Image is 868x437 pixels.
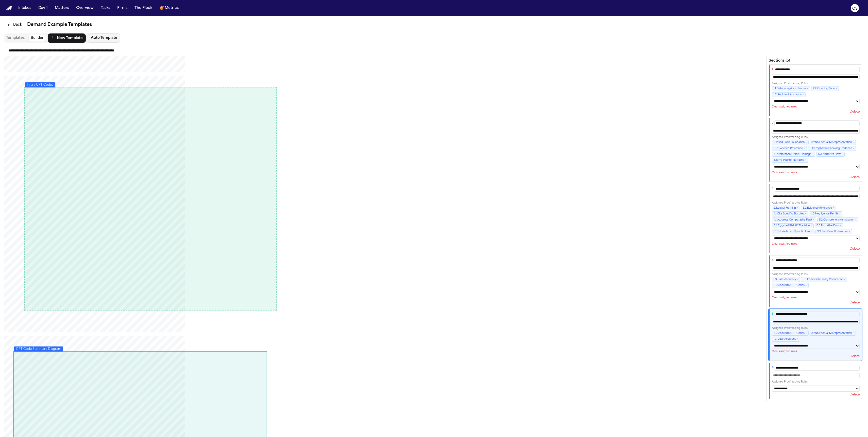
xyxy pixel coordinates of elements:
[24,87,277,311] div: Injury CPT Codes
[772,277,800,282] span: 1.3:Date Accuracy
[805,158,807,162] button: Remove Pro-Plaintiff Narrative
[850,110,860,114] button: Delete
[88,33,120,43] button: Auto Template
[810,331,856,336] span: 3.1:No Factual Misrepresentation
[808,146,856,151] span: 3.4:Emphasize Speaking Evidence
[14,347,63,352] div: CPT Code Summary Diagram
[797,278,798,281] button: Remove Date Accuracy
[772,296,797,299] button: Clear assigned rules
[27,21,92,28] h2: Demand Example Templates
[804,147,805,150] button: Remove Evidence Reference
[797,206,798,210] button: Remove Legal Framing
[809,211,842,216] span: 4.3:Negligence Per Se
[772,121,773,125] span: 2
[853,141,854,144] button: Remove No Factual Misrepresentation
[815,229,852,234] span: 3.3:Pro-Plaintiff Narrative
[855,218,857,222] button: Remove Comprehensive Inclusion
[772,86,810,91] span: 1.1:Data Integrity – Header
[74,4,96,13] button: Overview
[850,301,860,305] button: Delete
[807,87,808,90] button: Remove Data Integrity – Header
[772,82,860,85] div: Assigned Proofreading Rules
[772,312,774,316] span: 5
[806,332,807,335] button: Remove Accurate CPT Codes
[53,4,71,13] button: Matters
[853,332,854,335] button: Remove No Factual Misrepresentation
[853,147,854,150] button: Remove Emphasize Speaking Evidence
[769,184,862,253] div: 3Assigned Proofreading Rules2.3:Legal FramingRemove Legal Framing3.2:Evidence ReferenceRemove Evi...
[25,82,55,87] div: Injury CPT Codes
[772,171,797,174] button: Clear assigned rules
[769,58,862,63] h4: Sections ( 6 )
[772,350,797,353] button: Clear assigned rules
[813,218,814,222] button: Remove Address Comparative Fault
[772,201,860,205] div: Assigned Proofreading Rules
[803,93,804,96] button: Remove Recipient Accuracy
[811,224,812,227] button: Remove Eggshell Plaintiff Doctrine
[772,259,774,262] span: 4
[772,366,774,369] span: 6
[772,206,800,210] span: 2.3:Legal Framing
[772,68,773,71] span: 1
[815,223,843,228] span: 6.3:Narrative Flow
[157,4,181,13] button: crownMetrics
[797,337,798,341] button: Remove Date Accuracy
[772,337,800,341] span: 1.3:Date Accuracy
[849,230,850,233] button: Remove Pro-Plaintiff Narrative
[115,4,129,13] a: Firms
[772,105,797,108] button: Clear assigned rules
[772,273,860,276] div: Assigned Proofreading Rules
[769,64,862,116] div: 1Assigned Proofreading Rules1.1:Data Integrity – HeaderRemove Data Integrity – Header2.2:Opening ...
[29,34,46,42] button: Builder
[772,152,815,157] span: 4.2:Reference Official Findings
[772,283,809,288] span: 6.2:Accurate CPT Codes
[36,4,50,13] button: Day 1
[4,20,25,29] button: Back
[836,87,837,90] button: Remove Opening Tone
[840,224,841,227] button: Remove Narrative Flow
[6,6,12,11] a: Home
[769,255,862,307] div: 4Assigned Proofreading Rules1.3:Date AccuracyRemove Date Accuracy3.5:Immediate Injury ConnectionR...
[4,34,27,42] button: Templates
[772,187,774,190] span: 3
[772,326,860,330] div: Assigned Proofreading Rules
[48,33,86,43] button: New Template
[850,247,860,251] button: Delete
[772,242,797,246] button: Clear assigned rules
[850,175,860,179] button: Delete
[772,136,860,139] div: Assigned Proofreading Rules
[817,217,858,222] span: 5.2:Comprehensive Inclusion
[769,309,862,361] div: 5Assigned Proofreading Rules6.2:Accurate CPT CodesRemove Accurate CPT Codes3.1:No Factual Misrepr...
[810,140,856,145] span: 3.1:No Factual Misrepresentation
[801,206,836,210] span: 3.2:Evidence Reference
[772,229,814,234] span: 10.3:Jurisdiction-Specific Law
[850,393,860,397] button: Delete
[132,4,154,13] button: The Flock
[850,354,860,358] button: Delete
[16,4,33,13] button: Intakes
[772,146,807,151] span: 3.2:Evidence Reference
[769,118,862,182] div: 2Assigned Proofreading Rules2.4:Bad Faith FoundationRemove Bad Faith Foundation3.1:No Factual Mis...
[772,380,860,384] div: Assigned Proofreading Rules
[812,153,813,156] button: Remove Reference Official Findings
[805,212,806,215] button: Remove Cite Specific Statutes
[811,86,839,91] span: 2.2:Opening Tone
[772,140,809,145] span: 2.4:Bad Faith Foundation
[769,363,862,399] div: 6Assigned Proofreading RulesDelete
[806,141,807,144] button: Remove Bad Faith Foundation
[772,92,806,97] span: 1.2:Recipient Accuracy
[806,284,807,287] button: Remove Accurate CPT Codes
[801,277,847,282] span: 3.5:Immediate Injury Connection
[842,153,843,156] button: Remove Narrative Flow
[844,278,845,281] button: Remove Immediate Injury Connection
[772,158,808,162] span: 3.3:Pro-Plaintiff Narrative
[839,212,841,215] button: Remove Negligence Per Se
[772,217,816,222] span: 4.4:Address Comparative Fault
[99,4,112,13] button: Tasks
